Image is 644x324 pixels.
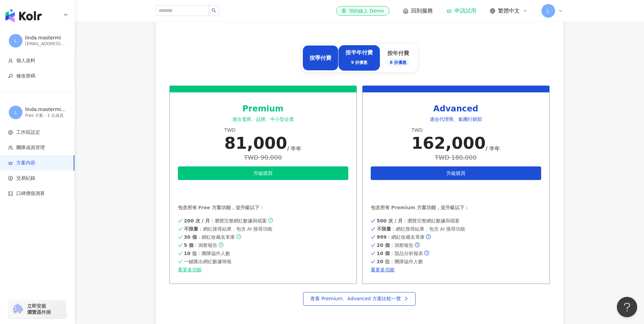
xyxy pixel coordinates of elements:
iframe: Help Scout Beacon - Open [617,297,637,317]
span: ：競品分析報表 [377,251,423,256]
span: check [178,242,183,248]
span: check [371,226,375,232]
strong: 不限量 [184,226,198,232]
span: question-circle [424,251,429,255]
span: L [14,37,17,44]
span: calculator [8,191,13,196]
strong: 20 位 [377,259,390,264]
span: L [547,7,550,15]
button: 申請試用 [178,183,348,196]
span: ：網紅搜尋結果，包含 AI 搜尋功能 [377,226,465,232]
strong: 30 個 [184,234,197,240]
div: Free 方案 - 1 位成員 [25,113,66,119]
div: TWD 90,000 [224,154,302,161]
div: 按年付費 [387,50,409,67]
button: 升級購買 [178,166,348,180]
span: 升級購買 [254,170,273,176]
div: TWD [224,127,302,134]
div: 按半年付費 [346,49,373,67]
img: logo [5,9,42,22]
span: check [178,218,183,223]
strong: 200 次 / 月 [184,218,210,223]
span: 查看 Premium、Advanced 方案比較一覽 [310,296,401,301]
span: search [211,8,216,13]
span: user [8,58,13,63]
strong: 999 [377,234,387,240]
strong: 不限量 [377,226,391,232]
span: check [178,251,183,256]
span: 適合代理商、集團行銷部 [430,116,482,122]
span: check [371,259,375,264]
div: TWD 180,000 [411,154,500,161]
span: 繁體中文 [498,7,520,15]
span: check [178,226,183,232]
span: 口碑價值測算 [16,190,45,197]
span: ：瀏覽完整網紅數據與檔案 [377,218,460,223]
div: 8 折優惠 [387,58,409,67]
strong: 10 位 [184,251,197,256]
span: question-circle [219,242,223,247]
span: 修改密碼 [16,73,35,79]
span: check [178,234,183,240]
div: TWD [411,127,500,134]
span: check [371,234,375,240]
div: 81,000 [224,133,287,152]
div: 預約線上 Demo [342,7,384,14]
span: dollar [8,176,13,181]
button: 升級購買 [371,166,541,180]
span: 立即安裝 瀏覽器外掛 [27,303,51,315]
div: 9 折優惠 [346,58,373,67]
span: key [8,74,13,78]
strong: 10 個 [377,251,390,256]
span: 回到服務 [411,7,433,15]
span: right [404,296,408,301]
span: question-circle [415,242,420,247]
span: ：網紅搜尋結果，包含 AI 搜尋功能 [184,226,273,232]
span: 個人資料 [16,57,35,64]
div: linda.mastermi [25,35,66,41]
div: 162,000 [411,133,486,152]
div: 按季付費 [310,54,331,62]
div: linda.mastermi 的工作區 [25,106,66,113]
div: / 半年 [486,145,500,152]
strong: 500 次 / 月 [377,218,403,223]
span: ：網紅收藏名單庫 [377,234,425,240]
a: 預約線上 Demo [336,6,389,16]
button: 申請試用 [371,183,541,196]
span: 申請試用 [254,187,273,192]
span: question-circle [268,218,273,223]
span: ：團隊協作人數 [377,259,423,264]
span: 申請試用 [446,187,465,192]
span: ：洞察報告 [377,242,413,248]
a: 看更多功能 [178,267,348,272]
div: Advanced [371,103,541,115]
span: check [371,251,375,256]
div: / 半年 [287,145,301,152]
span: ：團隊協作人數 [184,251,230,256]
span: ：瀏覽完整網紅數據與檔案 [184,218,267,223]
a: 看更多功能 [371,267,541,272]
span: ：洞察報告 [184,242,218,248]
span: 適合電商、品牌、中小型企業 [232,116,294,122]
a: 回到服務 [403,7,433,15]
span: check [371,242,375,248]
span: 團隊成員管理 [16,144,45,151]
strong: 5 個 [184,242,194,248]
span: 交易紀錄 [16,175,35,182]
span: 一鍵匯出網紅數據簡報 [184,259,232,264]
a: chrome extension立即安裝 瀏覽器外掛 [9,300,66,318]
span: 工作區設定 [16,129,40,136]
img: chrome extension [11,304,24,314]
span: 升級購買 [446,170,465,176]
span: question-circle [426,234,431,239]
div: 包含所有 Premium 方案功能，並升級以下： [371,204,541,211]
span: check [371,218,375,223]
span: ：網紅收藏名單庫 [184,234,235,240]
strong: 20 個 [377,242,390,248]
div: [EMAIL_ADDRESS][DOMAIN_NAME] [25,41,66,47]
span: check [178,259,183,264]
span: L [14,109,17,116]
a: 申請試用 [446,7,476,14]
span: 方案內容 [16,160,35,166]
